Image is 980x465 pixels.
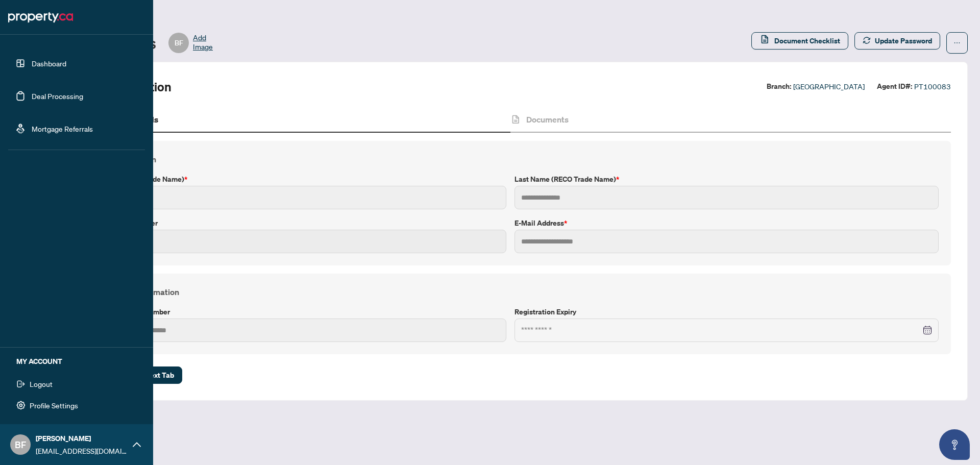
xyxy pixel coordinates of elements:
[767,81,791,92] label: Branch:
[32,124,93,133] a: Mortgage Referrals
[751,32,848,50] button: Document Checklist
[145,367,174,383] span: Next Tab
[8,9,73,26] img: logo
[854,32,940,50] button: Update Password
[514,174,939,185] label: Last Name (RECO Trade Name)
[82,153,939,165] h4: Contact Information
[953,39,961,46] span: ellipsis
[774,33,840,49] span: Document Checklist
[914,81,951,92] span: PT100083
[526,113,569,126] h4: Documents
[30,397,78,413] span: Profile Settings
[8,375,145,393] button: Logout
[8,397,145,414] button: Profile Settings
[15,437,26,452] span: BF
[30,376,53,392] span: Logout
[939,429,970,460] button: Open asap
[32,59,66,68] a: Dashboard
[875,33,932,49] span: Update Password
[175,37,183,48] span: BF
[82,217,506,229] label: Primary Phone Number
[82,174,506,185] label: First Name (RECO Trade Name)
[514,217,939,229] label: E-mail Address
[36,433,128,444] span: [PERSON_NAME]
[82,306,506,317] label: RECO Registration Number
[137,366,182,384] button: Next Tab
[877,81,912,92] label: Agent ID#:
[514,306,939,317] label: Registration Expiry
[36,445,128,456] span: [EMAIL_ADDRESS][DOMAIN_NAME]
[32,91,83,101] a: Deal Processing
[193,33,213,53] span: Add Image
[82,286,939,298] h4: RECO License Information
[793,81,865,92] span: [GEOGRAPHIC_DATA]
[16,356,145,367] h5: MY ACCOUNT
